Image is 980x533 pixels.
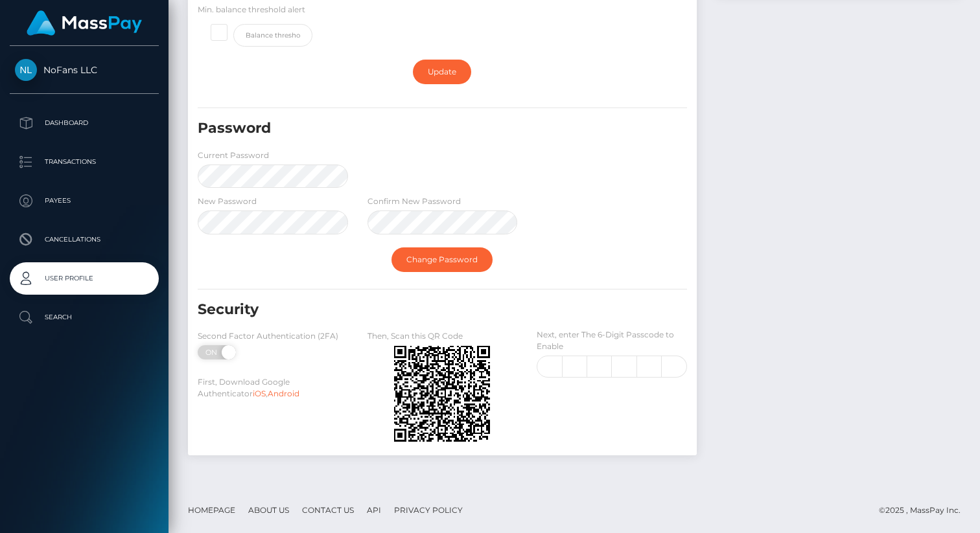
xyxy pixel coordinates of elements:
a: Homepage [183,500,240,520]
a: Contact Us [297,500,359,520]
label: Min. balance threshold alert [198,4,305,16]
a: Transactions [10,146,159,178]
p: Transactions [15,152,154,172]
p: Payees [15,191,154,210]
a: Android [268,389,299,398]
p: User Profile [15,269,154,288]
h5: Password [198,119,609,139]
img: NoFans LLC [15,59,37,81]
label: Second Factor Authentication (2FA) [198,330,338,342]
a: Update [413,60,471,84]
a: Payees [10,185,159,217]
a: Search [10,301,159,334]
a: Dashboard [10,107,159,139]
a: Privacy Policy [389,500,468,520]
p: Dashboard [15,113,154,133]
a: Cancellations [10,223,159,256]
a: API [362,500,386,520]
a: Change Password [391,247,493,272]
label: Confirm New Password [367,196,461,207]
p: Search [15,308,154,327]
label: New Password [198,196,257,207]
label: Then, Scan this QR Code [367,330,463,342]
a: iOS [253,389,266,398]
div: © 2025 , MassPay Inc. [879,503,970,517]
a: User Profile [10,262,159,295]
span: ON [196,345,229,359]
a: About Us [243,500,294,520]
span: NoFans LLC [10,64,159,76]
h5: Security [198,300,609,320]
label: Current Password [198,150,269,161]
img: MassPay Logo [27,10,142,36]
p: Cancellations [15,230,154,249]
label: Next, enter The 6-Digit Passcode to Enable [537,329,687,352]
label: First, Download Google Authenticator , [198,376,348,400]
